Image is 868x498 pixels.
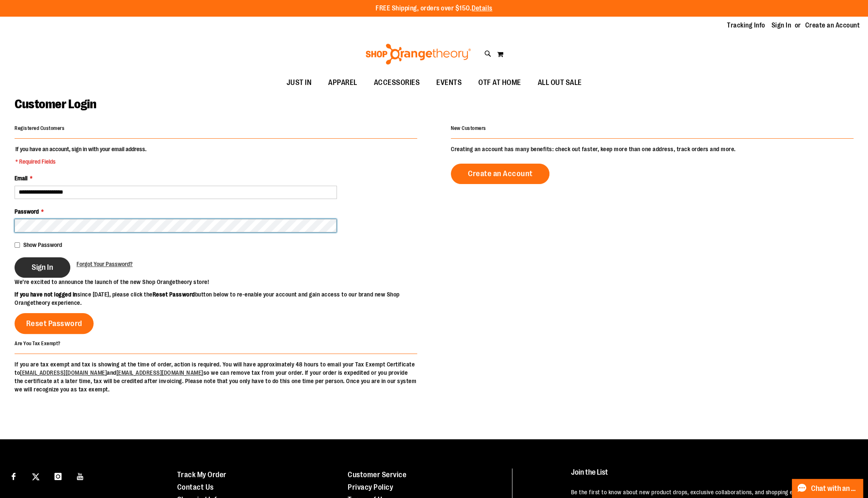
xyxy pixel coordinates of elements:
p: If you are tax exempt and tax is showing at the time of order, action is required. You will have ... [15,360,417,393]
strong: Are You Tax Exempt? [15,340,61,346]
a: Create an Account [805,21,860,30]
span: Chat with an Expert [811,485,858,493]
a: [EMAIL_ADDRESS][DOMAIN_NAME] [116,369,203,376]
a: Create an Account [451,164,550,184]
a: Privacy Policy [348,483,393,491]
button: Chat with an Expert [792,479,863,498]
a: Visit our Youtube page [73,468,88,483]
a: Visit our Facebook page [6,468,21,483]
span: Email [15,175,27,182]
a: Forgot Your Password? [77,260,133,268]
span: ACCESSORIES [374,73,420,92]
span: APPAREL [328,73,357,92]
span: OTF AT HOME [478,73,521,92]
h4: Join the List [571,468,848,484]
legend: If you have an account, sign in with your email address. [15,145,147,166]
span: Create an Account [468,169,533,178]
a: Reset Password [15,313,94,334]
span: Show Password [23,242,62,248]
a: Visit our X page [29,468,43,483]
strong: Registered Customers [15,125,64,131]
a: Contact Us [177,483,213,491]
strong: New Customers [451,125,486,131]
p: Creating an account has many benefits: check out faster, keep more than one address, track orders... [451,145,853,153]
p: Be the first to know about new product drops, exclusive collaborations, and shopping events! [571,488,848,496]
strong: If you have not logged in [15,291,77,298]
img: Twitter [32,473,40,481]
span: Reset Password [26,319,82,328]
button: Sign In [15,257,70,278]
img: Shop Orangetheory [364,44,472,65]
p: since [DATE], please click the button below to re-enable your account and gain access to our bran... [15,290,434,307]
a: Track My Order [177,471,226,479]
a: Customer Service [348,471,406,479]
span: EVENTS [436,73,462,92]
span: Customer Login [15,97,96,111]
span: * Required Fields [15,157,146,166]
span: Password [15,208,39,215]
p: We’re excited to announce the launch of the new Shop Orangetheory store! [15,278,434,286]
a: Sign In [772,21,791,30]
span: ALL OUT SALE [538,73,582,92]
a: Tracking Info [727,21,765,30]
strong: Reset Password [153,291,195,298]
span: Forgot Your Password? [77,261,133,267]
span: JUST IN [287,73,312,92]
a: [EMAIL_ADDRESS][DOMAIN_NAME] [20,369,107,376]
a: Visit our Instagram page [51,468,65,483]
a: Details [472,5,492,12]
span: Sign In [32,263,53,272]
p: FREE Shipping, orders over $150. [376,4,492,13]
